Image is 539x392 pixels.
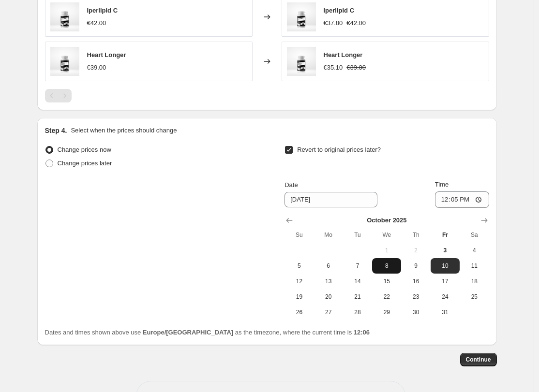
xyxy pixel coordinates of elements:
span: 9 [405,262,426,270]
div: €35.10 [324,63,343,73]
button: Sunday October 12 2025 [284,274,314,289]
button: Sunday October 19 2025 [284,289,314,305]
div: €37.80 [324,18,343,28]
span: 2 [405,247,426,254]
span: Tu [347,231,368,239]
div: €42.00 [87,18,106,28]
th: Saturday [460,227,489,243]
img: Nutraff_iperlipidc_80x.png [287,2,316,31]
th: Monday [314,227,343,243]
span: Change prices later [58,160,112,167]
span: We [376,231,397,239]
input: 12:00 [435,191,489,208]
span: Date [284,181,298,189]
span: 11 [464,262,485,270]
span: 30 [405,308,426,316]
span: 17 [434,277,456,285]
th: Friday [431,227,460,243]
span: 16 [405,277,426,285]
span: 28 [347,308,368,316]
span: Heart Longer [324,51,363,58]
button: Wednesday October 29 2025 [372,305,401,320]
nav: Pagination [45,89,72,102]
button: Show previous month, September 2025 [283,214,296,227]
button: Friday October 17 2025 [431,274,460,289]
button: Monday October 27 2025 [314,305,343,320]
img: Nutraff_heartlonger_80x.png [50,47,79,76]
th: Sunday [284,227,314,243]
span: 15 [376,277,397,285]
span: 5 [288,262,310,270]
span: 31 [434,308,456,316]
button: Friday October 24 2025 [431,289,460,305]
button: Monday October 20 2025 [314,289,343,305]
button: Saturday October 4 2025 [460,243,489,258]
span: Time [435,181,449,188]
button: Tuesday October 21 2025 [343,289,372,305]
button: Saturday October 11 2025 [460,258,489,274]
h2: Step 4. [45,126,67,135]
span: Su [288,231,310,239]
button: Monday October 13 2025 [314,274,343,289]
button: Tuesday October 7 2025 [343,258,372,274]
button: Thursday October 2 2025 [401,243,430,258]
button: Continue [460,353,497,366]
span: Continue [466,356,491,363]
span: 13 [318,277,339,285]
span: 3 [434,247,456,254]
span: 8 [376,262,397,270]
span: 1 [376,247,397,254]
button: Thursday October 16 2025 [401,274,430,289]
span: Revert to original prices later? [297,146,381,153]
button: Friday October 31 2025 [431,305,460,320]
span: Heart Longer [87,51,126,58]
th: Tuesday [343,227,372,243]
span: Fr [434,231,456,239]
span: 12 [288,277,310,285]
span: Iperlipid C [87,7,118,14]
button: Tuesday October 28 2025 [343,305,372,320]
button: Sunday October 26 2025 [284,305,314,320]
div: €39.00 [87,63,106,73]
b: 12:06 [354,329,370,336]
span: Mo [318,231,339,239]
span: 24 [434,293,456,301]
span: 25 [464,293,485,301]
p: Select when the prices should change [71,126,177,135]
button: Wednesday October 1 2025 [372,243,401,258]
button: Wednesday October 22 2025 [372,289,401,305]
span: Change prices now [58,146,111,153]
span: 21 [347,293,368,301]
button: Saturday October 25 2025 [460,289,489,305]
span: 19 [288,293,310,301]
span: 10 [434,262,456,270]
span: 26 [288,308,310,316]
span: Dates and times shown above use as the timezone, where the current time is [45,329,370,336]
button: Tuesday October 14 2025 [343,274,372,289]
button: Today Friday October 3 2025 [431,243,460,258]
span: 18 [464,277,485,285]
span: 14 [347,277,368,285]
span: 20 [318,293,339,301]
span: 27 [318,308,339,316]
th: Wednesday [372,227,401,243]
button: Thursday October 23 2025 [401,289,430,305]
button: Sunday October 5 2025 [284,258,314,274]
th: Thursday [401,227,430,243]
button: Show next month, November 2025 [478,214,491,227]
button: Thursday October 30 2025 [401,305,430,320]
strike: €42.00 [346,18,366,28]
span: 22 [376,293,397,301]
span: Th [405,231,426,239]
b: Europe/[GEOGRAPHIC_DATA] [143,329,233,336]
button: Friday October 10 2025 [431,258,460,274]
button: Wednesday October 15 2025 [372,274,401,289]
button: Monday October 6 2025 [314,258,343,274]
img: Nutraff_iperlipidc_80x.png [50,2,79,31]
input: 10/3/2025 [284,192,377,207]
span: 4 [464,247,485,254]
img: Nutraff_heartlonger_80x.png [287,47,316,76]
button: Wednesday October 8 2025 [372,258,401,274]
span: 23 [405,293,426,301]
span: 6 [318,262,339,270]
